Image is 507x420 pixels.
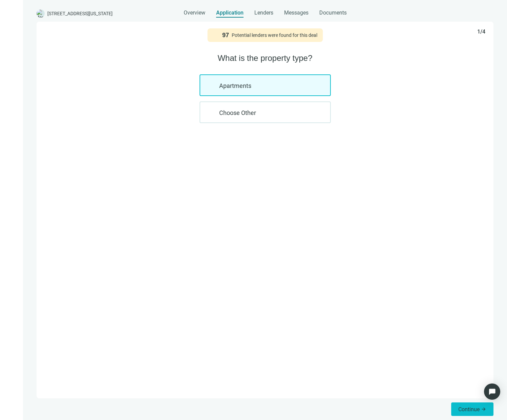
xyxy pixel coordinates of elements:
[254,9,273,16] span: Lenders
[484,383,500,400] div: Open Intercom Messenger
[47,10,113,17] span: [STREET_ADDRESS][US_STATE]
[451,402,493,416] button: Continuearrow_forward
[481,406,486,412] span: arrow_forward
[200,74,331,96] div: Apartments
[284,9,308,16] span: Messages
[222,31,229,39] span: 97
[477,28,485,35] span: 1/4
[200,101,331,123] div: Choose Other
[319,9,347,16] span: Documents
[216,9,244,16] span: Application
[37,9,45,18] img: deal-logo
[184,9,205,16] span: Overview
[458,406,480,413] span: Continue
[232,32,317,38] div: Potential lenders were found for this deal
[45,53,485,64] h2: What is the property type?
